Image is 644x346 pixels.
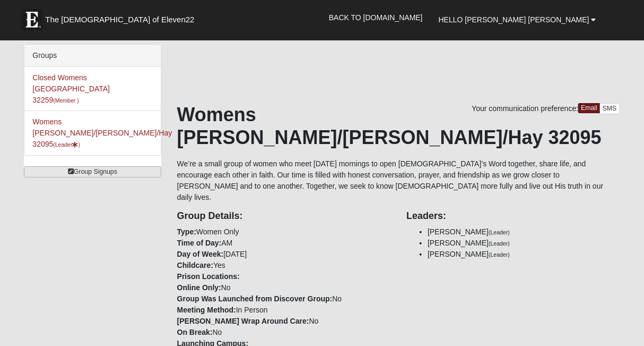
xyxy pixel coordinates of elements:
strong: Prison Locations: [177,272,240,281]
span: The [DEMOGRAPHIC_DATA] of Eleven22 [45,14,194,25]
strong: Group Was Launched from Discover Group: [177,294,333,303]
span: Hello [PERSON_NAME] [PERSON_NAME] [439,15,589,24]
div: Groups [24,45,160,67]
strong: [PERSON_NAME] Wrap Around Care: [177,317,309,325]
a: Closed Womens [GEOGRAPHIC_DATA] 32259(Member ) [32,73,110,104]
li: [PERSON_NAME] [428,238,620,249]
strong: Day of Week: [177,250,224,258]
img: Eleven22 logo [21,9,42,30]
h4: Group Details: [177,210,390,222]
a: Hello [PERSON_NAME] [PERSON_NAME] [431,6,604,33]
strong: Type: [177,227,196,236]
a: Back to [DOMAIN_NAME] [321,4,431,31]
small: (Member ) [53,97,79,104]
strong: Meeting Method: [177,306,236,314]
a: Email [578,103,600,113]
li: [PERSON_NAME] [428,226,620,238]
h1: Womens [PERSON_NAME]/[PERSON_NAME]/Hay 32095 [177,103,620,149]
small: (Leader) [489,240,510,247]
strong: Online Only: [177,283,221,292]
a: SMS [599,103,620,114]
li: [PERSON_NAME] [428,249,620,260]
a: The [DEMOGRAPHIC_DATA] of Eleven22 [16,4,228,30]
strong: Childcare: [177,261,213,269]
a: Group Signups [24,166,161,178]
small: (Leader) [489,229,510,235]
a: Womens [PERSON_NAME]/[PERSON_NAME]/Hay 32095(Leader) [32,117,172,148]
small: (Leader ) [53,141,80,148]
span: Your communication preference: [472,104,578,113]
h4: Leaders: [406,210,620,222]
strong: Time of Day: [177,239,222,247]
small: (Leader) [489,251,510,258]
